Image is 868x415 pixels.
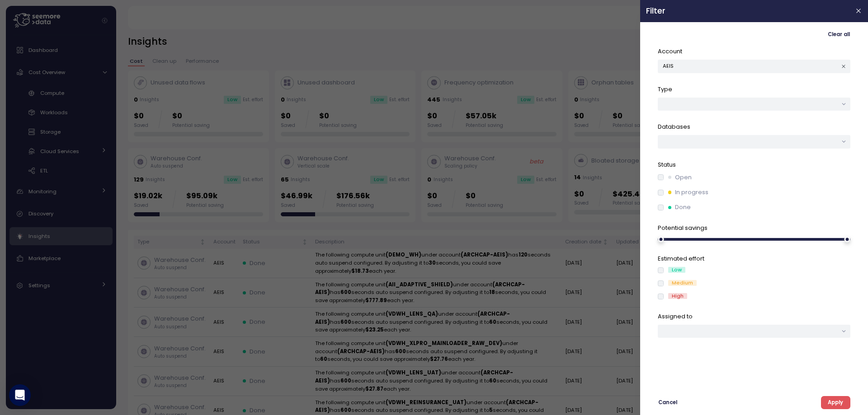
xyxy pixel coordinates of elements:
button: Apply [821,396,850,409]
div: High [668,293,687,299]
div: Medium [668,280,697,286]
button: AEIS [658,60,850,73]
span: Apply [828,396,843,409]
span: Cancel [658,396,677,409]
button: Cancel [658,396,678,409]
p: Done [675,203,691,212]
p: In progress [675,188,708,197]
p: Assigned to [658,312,850,321]
p: Status [658,160,850,169]
p: Open [675,173,692,182]
span: Clear all [828,28,850,41]
p: Databases [658,122,850,131]
p: Account [658,47,850,56]
div: Low [668,267,685,273]
h2: Filter [646,7,848,15]
p: Potential savings [658,224,850,233]
button: Clear all [827,28,850,41]
div: Open Intercom Messenger [9,384,31,406]
p: Estimated effort [658,254,850,263]
p: Type [658,85,850,94]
